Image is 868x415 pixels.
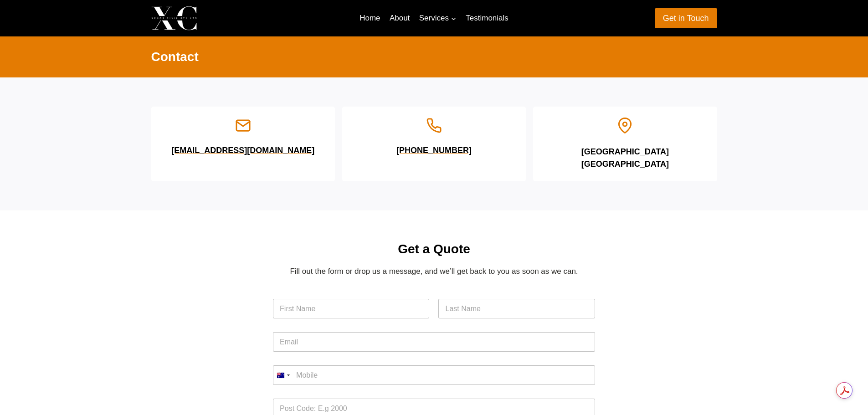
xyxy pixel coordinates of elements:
h6: [GEOGRAPHIC_DATA] [GEOGRAPHIC_DATA] [544,146,706,170]
p: Xenos Civil [205,11,268,25]
a: Xenos Civil [151,6,268,30]
img: Xenos Civil [151,6,197,30]
a: Services [415,7,462,29]
a: Home [355,7,385,29]
span: Services [419,12,457,24]
a: About [385,7,415,29]
input: Mobile [273,365,595,385]
h2: Contact [151,47,717,67]
h2: Get a Quote [273,240,595,259]
input: First Name [273,299,429,318]
nav: Primary Navigation [355,7,513,29]
p: Fill out the form or drop us a message, and we’ll get back to you as soon as we can. [273,265,595,277]
a: Get in Touch [655,8,717,28]
a: [EMAIL_ADDRESS][DOMAIN_NAME] [162,133,324,157]
input: Email [273,332,595,352]
input: Last Name [438,299,595,318]
a: [PHONE_NUMBER] [353,133,515,157]
a: Testimonials [461,7,513,29]
button: Selected country [273,365,293,385]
